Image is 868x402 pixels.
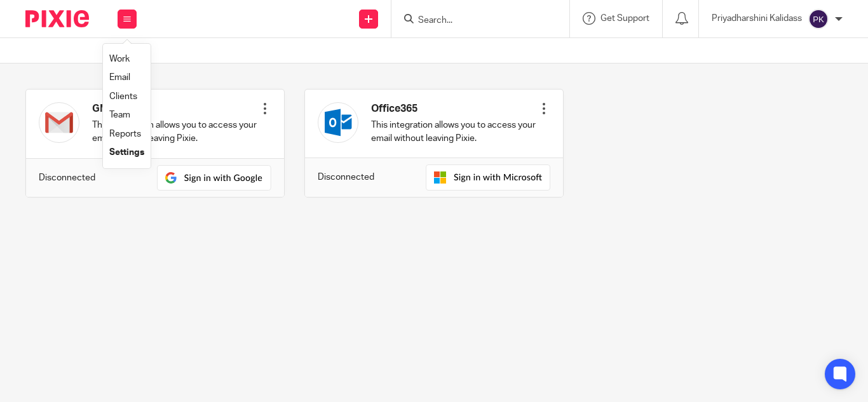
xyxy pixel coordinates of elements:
p: This integration allows you to access your email without leaving Pixie. [371,119,538,145]
a: Reports [109,130,141,138]
span: Get Support [600,14,649,23]
img: svg%3E [808,9,829,29]
img: Pixie [25,10,89,27]
img: gmail.svg [39,102,79,143]
p: Disconnected [39,171,95,184]
h4: GMail [92,102,259,116]
a: Email [109,73,130,82]
a: Settings [109,148,144,157]
a: Work [109,55,130,64]
p: This integration allows you to access your email without leaving Pixie. [92,119,259,145]
img: outlook.svg [318,102,358,143]
a: Team [109,111,130,119]
a: Clients [109,92,137,101]
h4: Office365 [371,102,538,116]
img: sign-in-with-gmail.svg [157,165,271,191]
img: sign-in-with-outlook.svg [426,164,550,191]
p: Priyadharshini Kalidass [712,12,802,25]
input: Search [417,15,531,27]
p: Disconnected [318,171,374,184]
